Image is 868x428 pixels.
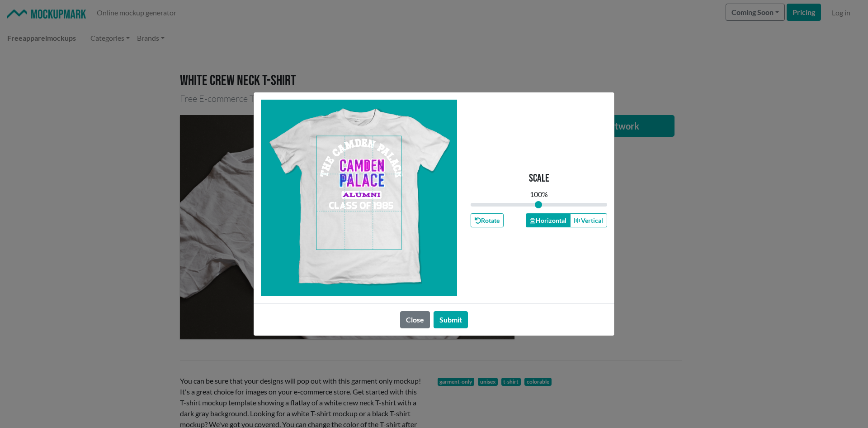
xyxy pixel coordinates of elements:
div: 100 % [530,189,548,200]
button: Vertical [570,213,607,227]
p: Scale [529,172,549,185]
button: Close [400,311,430,328]
button: Rotate [471,213,504,227]
button: Horizontal [526,213,570,227]
button: Submit [434,311,468,328]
